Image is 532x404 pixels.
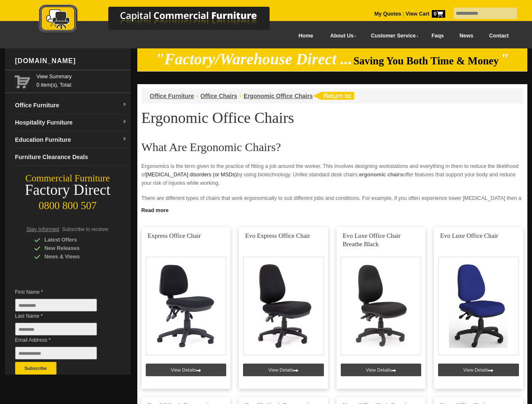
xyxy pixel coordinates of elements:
li: › [196,92,198,100]
span: Saving You Both Time & Money [353,55,499,66]
a: Education Furnituredropdown [12,131,131,149]
a: Hospitality Furnituredropdown [12,114,131,131]
input: Last Name * [15,323,97,335]
a: Customer Service [361,27,423,45]
a: View Summary [37,72,127,81]
span: Last Name * [15,312,110,320]
span: First Name * [15,288,110,296]
a: Capital Commercial Furniture Logo [16,4,310,37]
a: Contact [481,27,516,45]
p: There are different types of chairs that work ergonomically to suit different jobs and conditions... [142,194,523,211]
a: Office Chairs [201,93,237,99]
div: Factory Direct [5,184,131,196]
a: Office Furnituredropdown [12,97,131,114]
strong: ergonomic chairs [359,172,403,178]
a: Furniture Clearance Deals [12,149,131,166]
span: Email Address * [15,336,110,344]
li: › [239,92,241,100]
span: 0 [432,10,445,18]
a: News [452,27,481,45]
span: Subscribe to receive: [62,226,109,232]
button: Subscribe [15,362,56,375]
h1: Ergonomic Office Chairs [142,110,523,126]
div: [DOMAIN_NAME] [12,48,131,74]
img: Capital Commercial Furniture Logo [16,4,310,35]
a: Office Furniture [150,93,194,99]
em: " [500,50,509,68]
div: New Releases [34,244,114,252]
a: [MEDICAL_DATA] disorders (or MSDs) [146,172,237,178]
img: dropdown [122,102,127,107]
p: Ergonomics is the term given to the practice of fitting a job around the worker. This involves de... [142,162,523,187]
em: "Factory/Warehouse Direct ... [155,50,352,68]
div: Latest Offers [34,236,114,244]
a: My Quotes [374,11,401,17]
a: About Us [321,27,361,45]
a: Click to read more [137,204,527,215]
div: News & Views [34,252,114,261]
img: return to [313,92,354,100]
span: Stay Informed [27,226,59,232]
img: dropdown [122,120,127,125]
div: 0800 800 507 [5,196,131,212]
input: First Name * [15,299,97,311]
strong: View Cart [406,11,445,17]
a: View Cart0 [404,11,445,17]
a: Faqs [424,27,452,45]
img: dropdown [122,137,127,142]
span: 0 item(s), Total: [37,72,127,88]
div: Commercial Furniture [5,173,131,184]
h2: What Are Ergonomic Chairs? [142,141,523,154]
a: Ergonomic Office Chairs [243,93,313,99]
input: Email Address * [15,347,97,359]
